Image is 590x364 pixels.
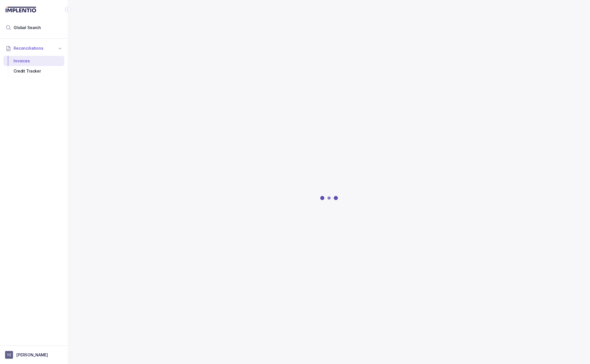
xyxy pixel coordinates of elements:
div: Collapse Icon [64,6,71,13]
div: Reconciliations [3,55,64,78]
div: Credit Tracker [8,66,60,76]
p: [PERSON_NAME] [16,352,48,358]
button: User initials[PERSON_NAME] [5,351,63,359]
div: Invoices [8,56,60,66]
span: Reconciliations [14,45,43,51]
span: Global Search [14,25,41,30]
button: Reconciliations [3,42,64,54]
span: User initials [5,351,13,359]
